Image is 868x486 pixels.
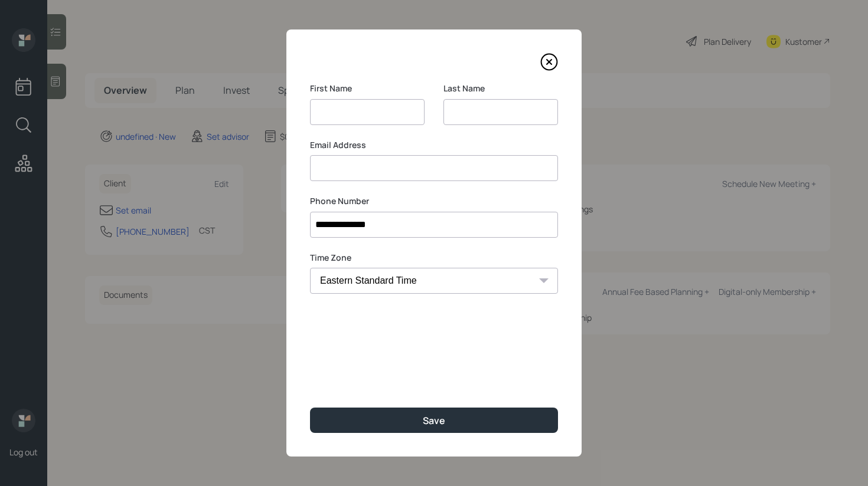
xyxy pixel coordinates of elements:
button: Save [310,408,558,433]
label: Last Name [443,83,558,94]
label: First Name [310,83,425,94]
label: Email Address [310,139,558,151]
label: Phone Number [310,195,558,207]
div: Save [423,414,445,427]
label: Time Zone [310,252,558,264]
